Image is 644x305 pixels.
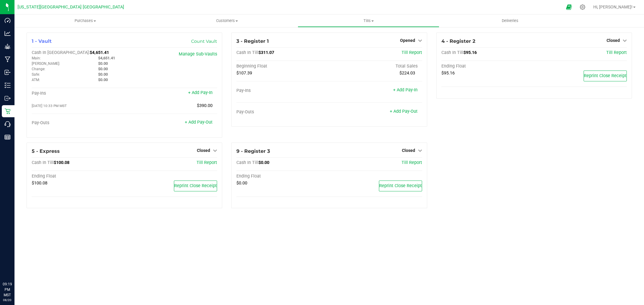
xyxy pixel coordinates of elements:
div: Ending Float [32,174,124,179]
span: Cash In Till [236,50,258,55]
inline-svg: Dashboard [5,17,11,24]
a: Customers [156,14,298,27]
inline-svg: Call Center [5,121,11,127]
a: + Add Pay-Out [185,120,213,125]
inline-svg: Reports [5,134,11,140]
span: Main: [32,56,41,60]
span: 3 - Register 1 [236,38,269,44]
inline-svg: Manufacturing [5,56,11,62]
span: $0.00 [98,67,108,71]
span: Deliveries [494,18,527,24]
span: $390.00 [197,103,213,108]
span: $0.00 [236,181,247,186]
a: Till Report [197,160,217,165]
a: Count Vault [191,39,217,44]
a: Till Report [402,50,422,55]
span: [PERSON_NAME]: [32,61,60,66]
inline-svg: Retail [5,108,11,114]
p: 09:19 PM MST [3,281,12,298]
span: $4,651.41 [98,56,115,60]
a: Till Report [606,50,627,55]
a: Purchases [14,14,156,27]
div: Pay-Ins [236,88,329,93]
span: Cash In Till [32,160,54,165]
span: Open Ecommerce Menu [562,1,576,13]
span: Purchases [14,18,156,24]
inline-svg: Inbound [5,69,11,75]
span: $0.00 [258,160,269,165]
a: Deliveries [439,14,581,27]
span: ATM: [32,78,40,82]
span: Reprint Close Receipt [174,183,217,188]
div: Pay-Outs [236,109,329,115]
div: Beginning Float [236,64,329,69]
div: Ending Float [236,174,329,179]
div: Pay-Outs [32,120,124,126]
span: Reprint Close Receipt [379,183,422,188]
button: Reprint Close Receipt [379,181,422,191]
p: 08/20 [3,298,12,302]
span: 9 - Register 3 [236,148,270,154]
inline-svg: Outbound [5,95,11,101]
inline-svg: Analytics [5,30,11,36]
span: Opened [400,38,415,43]
span: Cash In Till [441,50,463,55]
span: $311.07 [258,50,274,55]
span: $0.00 [98,61,108,66]
span: 5 - Express [32,148,60,154]
span: 1 - Vault [32,38,52,44]
span: Cash In Till [236,160,258,165]
div: Ending Float [441,64,534,69]
span: Closed [402,148,415,153]
span: $107.39 [236,71,252,76]
a: + Add Pay-Out [390,109,418,114]
div: Total Sales [329,64,422,69]
a: + Add Pay-In [188,90,213,95]
span: $0.00 [98,72,108,77]
a: + Add Pay-In [393,87,418,93]
span: Closed [197,148,210,153]
span: [DATE] 10:33 PM MST [32,104,67,108]
button: Reprint Close Receipt [174,181,217,191]
iframe: Resource center [6,257,24,275]
inline-svg: Inventory [5,82,11,88]
div: Pay-Ins [32,91,124,96]
span: $95.16 [463,50,477,55]
span: [US_STATE][GEOGRAPHIC_DATA] [GEOGRAPHIC_DATA] [18,5,124,10]
span: $95.16 [441,71,455,76]
span: $224.03 [399,71,415,76]
span: Cash In [GEOGRAPHIC_DATA]: [32,50,90,55]
span: 4 - Register 2 [441,38,475,44]
a: Till Report [402,160,422,165]
button: Reprint Close Receipt [584,71,627,81]
a: Manage Sub-Vaults [179,52,217,57]
span: Hi, [PERSON_NAME]! [593,5,633,9]
span: Safe: [32,72,40,77]
span: Closed [607,38,620,43]
span: Reprint Close Receipt [584,73,626,78]
span: $0.00 [98,77,108,82]
inline-svg: Grow [5,43,11,49]
span: Change: [32,67,45,71]
span: $4,651.41 [90,50,109,55]
span: $100.08 [54,160,69,165]
span: Customers [156,18,297,24]
span: $100.08 [32,181,47,186]
span: Tills [298,18,439,24]
div: Manage settings [579,4,586,10]
a: Tills [298,14,439,27]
